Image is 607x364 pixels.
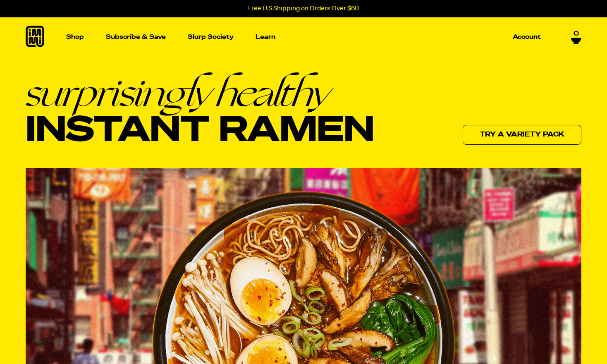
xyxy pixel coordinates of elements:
[463,125,581,145] a: Try a variety pack
[509,31,544,43] a: Account
[574,29,579,37] span: 0
[26,73,374,112] em: surprisingly healthy
[252,17,279,57] a: Learn
[63,17,87,57] a: Shop
[256,34,275,40] p: Learn
[248,5,359,12] p: Free U.S Shipping on Orders Over $60
[66,34,84,40] p: Shop
[26,73,374,151] h1: Instant Ramen
[103,31,169,43] a: Subscribe & Save
[184,31,237,43] a: Slurp Society
[106,34,166,40] p: Subscribe & Save
[188,34,234,40] p: Slurp Society
[63,17,544,57] nav: Main navigation
[571,29,581,43] a: 0
[513,34,541,40] p: Account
